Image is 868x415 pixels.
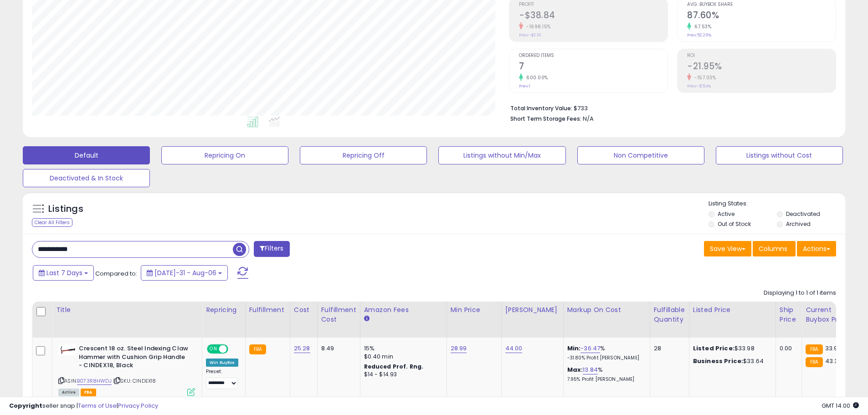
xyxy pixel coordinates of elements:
a: -36.47 [580,344,600,353]
button: Save View [704,241,751,256]
b: Max: [567,365,583,374]
small: Prev: -8.54% [687,83,711,89]
b: Total Inventory Value: [510,104,572,112]
b: Reduced Prof. Rng. [364,363,424,370]
div: Fulfillable Quantity [654,305,685,324]
h2: -21.95% [687,61,836,73]
div: Fulfillment [249,305,286,315]
small: 600.00% [523,74,548,81]
small: 67.53% [691,23,711,30]
strong: Copyright [9,401,42,410]
div: seller snap | | [9,402,158,410]
small: Prev: -$2.16 [519,32,541,38]
div: 15% [364,344,440,353]
p: Listing States: [709,200,845,208]
div: Ship Price [780,305,798,324]
small: Amazon Fees. [364,315,370,323]
div: $0.40 min [364,353,440,361]
b: Min: [567,344,581,353]
span: 2025-08-14 14:00 GMT [822,401,859,410]
span: Avg. Buybox Share [687,2,836,7]
div: $14 - $14.93 [364,371,440,379]
div: Displaying 1 to 1 of 1 items [764,289,836,297]
button: Deactivated & In Stock [23,169,150,187]
a: Privacy Policy [118,401,158,410]
a: 44.00 [505,344,523,353]
b: Listed Price: [693,344,734,353]
a: 13.84 [583,365,598,374]
div: Cost [294,305,313,315]
div: 8.49 [321,344,353,353]
label: Deactivated [786,210,820,218]
span: 33.98 [825,344,842,353]
div: $33.98 [693,344,769,353]
span: Last 7 Days [46,268,82,277]
div: Preset: [206,369,238,389]
div: % [567,344,643,361]
label: Out of Stock [718,220,751,228]
small: -157.03% [691,74,716,81]
small: FBA [249,344,266,354]
p: -31.80% Profit [PERSON_NAME] [567,355,643,361]
label: Archived [786,220,811,228]
span: All listings currently available for purchase on Amazon [58,389,79,396]
button: Default [23,146,150,164]
div: Min Price [451,305,498,315]
button: Repricing Off [300,146,427,164]
b: Crescent 18 oz. Steel Indexing Claw Hammer with Cushion Grip Handle - CINDEX18, Black [79,344,190,372]
li: $733 [510,102,829,113]
h2: -$38.84 [519,10,668,22]
span: Columns [759,244,787,253]
p: 7.95% Profit [PERSON_NAME] [567,376,643,383]
button: Last 7 Days [33,265,94,281]
a: 25.28 [294,344,310,353]
span: OFF [227,345,241,353]
div: Amazon Fees [364,305,443,315]
div: 0.00 [780,344,795,353]
small: FBA [806,344,822,354]
a: B073R8HWDJ [77,377,112,385]
div: % [567,366,643,383]
label: Active [718,210,734,218]
div: [PERSON_NAME] [505,305,560,315]
span: Ordered Items [519,53,668,58]
button: Actions [797,241,836,256]
small: Prev: 1 [519,83,530,89]
button: Non Competitive [577,146,704,164]
img: 31oakXSTNYL._SL40_.jpg [58,344,77,355]
div: 28 [654,344,682,353]
span: N/A [583,114,594,123]
button: Listings without Cost [716,146,843,164]
span: Profit [519,2,668,7]
div: Win BuyBox [206,359,238,367]
small: FBA [806,357,822,367]
button: Columns [753,241,796,256]
span: ON [208,345,219,353]
h5: Listings [48,203,83,215]
small: Prev: 52.29% [687,32,711,38]
button: Filters [254,241,289,257]
th: The percentage added to the cost of goods (COGS) that forms the calculator for Min & Max prices. [563,302,650,338]
span: Compared to: [95,269,137,278]
span: | SKU: CINDEX18 [113,377,156,384]
div: Fulfillment Cost [321,305,356,324]
h2: 7 [519,61,668,73]
div: $33.64 [693,357,769,365]
div: Repricing [206,305,241,315]
button: Listings without Min/Max [438,146,565,164]
span: [DATE]-31 - Aug-06 [154,268,216,277]
h2: 87.60% [687,10,836,22]
div: Listed Price [693,305,772,315]
span: FBA [81,389,96,396]
a: Terms of Use [78,401,117,410]
div: Current Buybox Price [806,305,853,324]
div: Clear All Filters [32,218,72,227]
span: 43.38 [825,357,842,365]
div: Markup on Cost [567,305,646,315]
b: Short Term Storage Fees: [510,115,581,123]
b: Business Price: [693,357,743,365]
button: [DATE]-31 - Aug-06 [141,265,228,281]
span: ROI [687,53,836,58]
a: 28.99 [451,344,467,353]
div: Title [56,305,198,315]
